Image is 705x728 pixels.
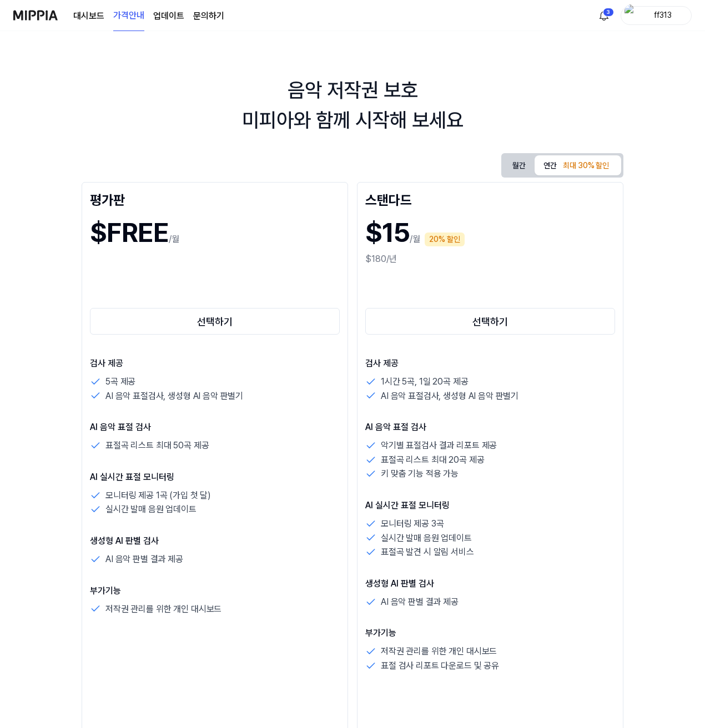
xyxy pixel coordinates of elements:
p: 표절 검사 리포트 다운로드 및 공유 [381,659,499,673]
h1: $15 [365,213,410,252]
p: 모니터링 제공 1곡 (가입 첫 달) [105,488,211,503]
a: 업데이트 [153,9,184,23]
p: 검사 제공 [90,357,340,370]
div: $180/년 [365,252,615,266]
button: 알림3 [595,7,613,24]
div: 20% 할인 [425,232,465,246]
p: 1시간 5곡, 1일 20곡 제공 [381,375,468,389]
p: 부가기능 [365,626,615,640]
button: profileff313 [621,6,692,25]
p: AI 음악 표절 검사 [365,421,615,434]
p: 생성형 AI 판별 검사 [365,577,615,590]
a: 문의하기 [193,9,224,23]
p: AI 음악 판별 결과 제공 [105,552,183,567]
p: AI 음악 표절검사, 생성형 AI 음악 판별기 [105,389,243,403]
div: ff313 [641,9,684,21]
p: /월 [169,232,179,246]
p: 저작권 관리를 위한 개인 대시보드 [105,602,221,616]
p: AI 음악 표절 검사 [90,421,340,434]
p: /월 [410,232,420,246]
p: AI 실시간 표절 모니터링 [365,499,615,512]
div: 최대 30% 할인 [560,158,612,174]
img: 알림 [597,9,611,22]
p: 저작권 관리를 위한 개인 대시보드 [381,644,497,659]
p: 표절곡 발견 시 알림 서비스 [381,545,474,559]
p: 실시간 발매 음원 업데이트 [105,502,197,517]
button: 월간 [503,155,535,176]
p: 부가기능 [90,584,340,598]
img: profile [625,4,638,27]
button: 연간 [535,155,621,175]
div: 3 [603,8,614,17]
a: 가격안내 [113,1,144,31]
button: 선택하기 [365,308,615,335]
p: 악기별 표절검사 결과 리포트 제공 [381,438,497,453]
p: 표절곡 리스트 최대 50곡 제공 [105,438,209,453]
a: 대시보드 [73,9,104,23]
p: 5곡 제공 [105,375,135,389]
div: 스탠다드 [365,190,615,208]
a: 선택하기 [365,306,615,337]
p: 모니터링 제공 3곡 [381,517,444,531]
div: 평가판 [90,190,340,208]
a: 선택하기 [90,306,340,337]
p: 실시간 발매 음원 업데이트 [381,531,472,545]
p: AI 실시간 표절 모니터링 [90,471,340,484]
p: AI 음악 표절검사, 생성형 AI 음악 판별기 [381,389,518,403]
button: 선택하기 [90,308,340,335]
p: 표절곡 리스트 최대 20곡 제공 [381,453,484,467]
p: 검사 제공 [365,357,615,370]
p: 생성형 AI 판별 검사 [90,534,340,548]
p: 키 맞춤 기능 적용 가능 [381,467,459,481]
p: AI 음악 판별 결과 제공 [381,595,459,609]
h1: $FREE [90,213,169,252]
